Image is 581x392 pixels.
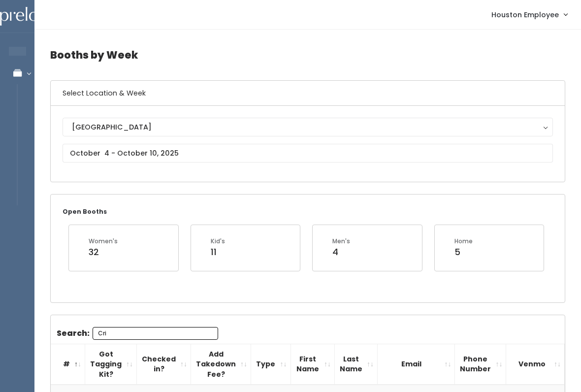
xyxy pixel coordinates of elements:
[491,9,559,20] span: Houston Employee
[63,144,553,163] input: October 4 - October 10, 2025
[137,344,191,385] th: Checked in?: activate to sort column ascending
[290,344,335,385] th: First Name: activate to sort column ascending
[335,344,378,385] th: Last Name: activate to sort column ascending
[506,344,565,385] th: Venmo: activate to sort column ascending
[89,246,118,259] div: 32
[332,237,350,246] div: Men's
[455,344,506,385] th: Phone Number: activate to sort column ascending
[63,118,553,136] button: [GEOGRAPHIC_DATA]
[57,327,218,340] label: Search:
[50,41,565,68] h4: Booths by Week
[211,237,225,246] div: Kid's
[211,246,225,259] div: 11
[191,344,251,385] th: Add Takedown Fee?: activate to sort column ascending
[93,327,218,340] input: Search:
[482,4,577,25] a: Houston Employee
[51,81,565,106] h6: Select Location & Week
[251,344,291,385] th: Type: activate to sort column ascending
[89,237,118,246] div: Women's
[63,207,107,216] small: Open Booths
[332,246,350,259] div: 4
[85,344,137,385] th: Got Tagging Kit?: activate to sort column ascending
[51,344,85,385] th: #: activate to sort column descending
[378,344,455,385] th: Email: activate to sort column ascending
[72,122,544,132] div: [GEOGRAPHIC_DATA]
[454,246,473,259] div: 5
[454,237,473,246] div: Home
